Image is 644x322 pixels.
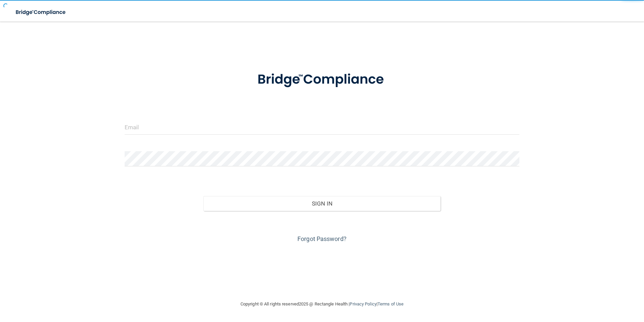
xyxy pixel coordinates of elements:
a: Forgot Password? [297,235,347,242]
div: Copyright © All rights reserved 2025 @ Rectangle Health | | [199,293,445,315]
a: Privacy Policy [350,301,376,306]
button: Sign In [203,196,441,211]
a: Terms of Use [378,301,404,306]
input: Email [125,119,520,135]
img: bridge_compliance_login_screen.278c3ca4.svg [244,62,400,97]
img: bridge_compliance_login_screen.278c3ca4.svg [10,5,72,19]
